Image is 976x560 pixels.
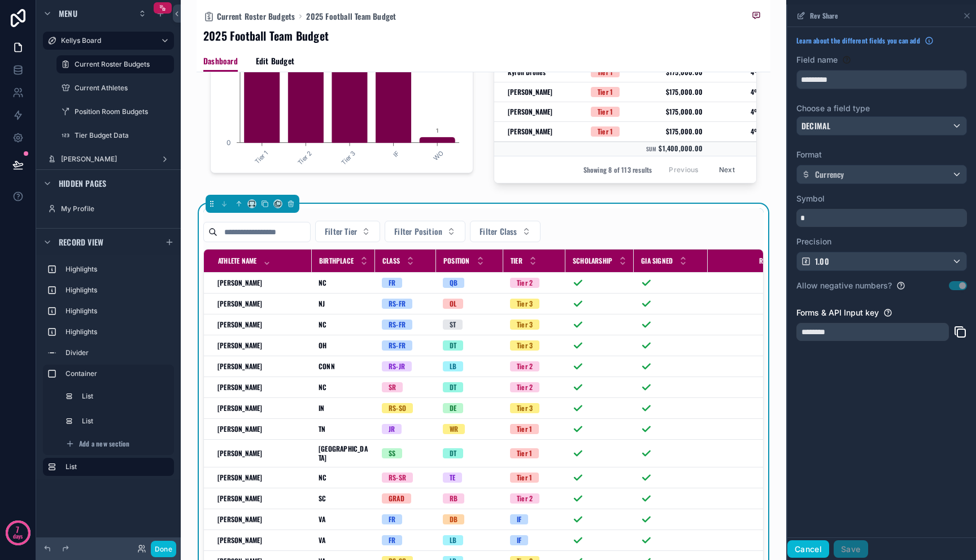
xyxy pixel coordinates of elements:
[217,341,263,350] span: [PERSON_NAME]
[714,494,804,503] a: $125,000.00
[319,494,368,503] a: SC
[217,278,305,287] a: [PERSON_NAME]
[217,473,305,482] a: [PERSON_NAME]
[203,51,238,72] a: Dashboard
[450,473,455,483] div: TE
[319,494,326,503] span: SC
[217,362,263,371] span: [PERSON_NAME]
[319,425,368,434] a: TN
[450,320,456,330] div: ST
[61,155,156,164] label: [PERSON_NAME]
[217,494,263,503] span: [PERSON_NAME]
[796,252,967,271] button: 1.00
[217,11,295,22] span: Current Roster Budgets
[510,424,559,434] a: Tier 1
[517,382,533,392] div: Tier 2
[66,369,169,378] label: Container
[319,473,326,482] span: NC
[389,299,406,309] div: RS-FR
[382,493,429,504] a: GRAD
[714,341,804,350] span: $75,000.00
[714,449,804,458] a: $175,000.00
[79,439,129,448] span: Add a new section
[450,278,457,288] div: QB
[815,256,829,267] span: 1.00
[75,84,172,93] label: Current Athletes
[319,383,368,392] a: NC
[511,256,522,265] span: Tier
[510,278,559,288] a: Tier 2
[217,515,305,524] a: [PERSON_NAME]
[319,536,325,545] span: VA
[443,340,496,351] a: DT
[151,541,176,557] button: Done
[517,278,533,288] div: Tier 2
[82,417,167,426] label: List
[510,361,559,371] a: Tier 2
[319,444,368,462] a: [GEOGRAPHIC_DATA]
[382,403,429,413] a: RS-SO
[382,535,429,545] a: FR
[319,299,368,308] a: NJ
[382,340,429,351] a: RS-FR
[319,320,326,329] span: NC
[217,536,263,545] span: [PERSON_NAME]
[517,535,521,545] div: IF
[389,424,395,434] div: JR
[59,178,106,189] span: Hidden pages
[217,425,305,434] a: [PERSON_NAME]
[217,362,305,371] a: [PERSON_NAME]
[61,204,172,213] label: My Profile
[319,515,368,524] a: VA
[714,425,804,434] a: $175,000.00
[714,515,804,524] a: $55,000.00
[714,362,804,371] span: $125,000.00
[382,256,400,265] span: Class
[385,221,465,242] button: Select Button
[450,403,456,413] div: DE
[217,320,263,329] span: [PERSON_NAME]
[796,149,967,160] label: Format
[217,404,305,413] a: [PERSON_NAME]
[470,221,540,242] button: Select Button
[510,403,559,413] a: Tier 3
[450,493,457,504] div: RB
[43,150,174,168] a: [PERSON_NAME]
[646,145,657,153] small: Sum
[217,473,263,482] span: [PERSON_NAME]
[443,448,496,458] a: DT
[203,28,329,43] h1: 2025 Football Team Budget
[517,473,532,483] div: Tier 1
[66,462,165,471] label: List
[801,120,830,132] span: DECIMAL
[217,515,263,524] span: [PERSON_NAME]
[450,361,456,371] div: LB
[66,265,169,274] label: Highlights
[583,165,652,174] span: Showing 8 of 113 results
[382,424,429,434] a: JR
[319,383,326,392] span: NC
[319,425,325,434] span: TN
[714,320,804,329] a: $75,000.00
[714,383,804,392] span: $125,000.00
[714,299,804,308] a: $75,000.00
[256,55,294,67] span: Edit Budget
[319,278,368,287] a: NC
[217,383,263,392] span: [PERSON_NAME]
[389,473,406,483] div: RS-SR
[714,473,804,482] a: $175,000.00
[443,493,496,504] a: RB
[517,448,532,458] div: Tier 1
[796,193,967,204] label: Symbol
[61,36,151,45] label: Kellys Board
[319,362,335,371] span: CONN
[394,226,442,237] span: Filter Position
[56,103,174,121] a: Position Room Budgets
[517,361,533,371] div: Tier 2
[759,256,790,265] span: Rev Share
[450,340,456,351] div: DT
